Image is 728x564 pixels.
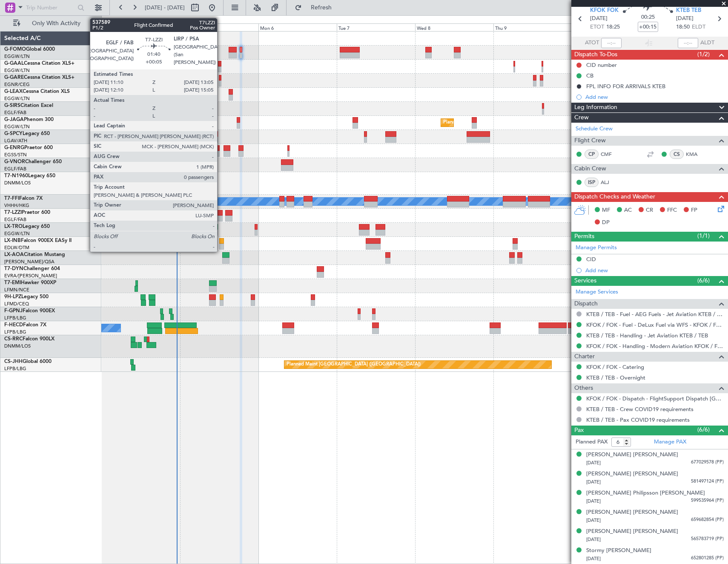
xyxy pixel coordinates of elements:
[586,83,665,90] div: FPL INFO FOR ARRIVALS KTEB
[4,365,26,372] a: LFPB/LBG
[624,206,632,215] span: AC
[4,196,19,201] span: T7-FFI
[4,103,20,108] span: G-SIRS
[4,210,22,215] span: T7-LZZI
[586,72,593,79] div: CB
[4,180,31,186] a: DNMM/LOS
[4,124,30,130] a: EGGW/LTN
[574,164,606,174] span: Cabin Crew
[601,178,620,186] a: ALJ
[4,152,27,158] a: EGSS/STN
[574,276,596,286] span: Services
[574,352,595,362] span: Charter
[4,308,55,314] a: F-GPNJFalcon 900EX
[4,322,46,328] a: F-HECDFalcon 7X
[585,93,724,101] div: Add new
[590,6,619,15] span: KFOK FOK
[691,459,724,466] span: 677029578 (PP)
[691,555,724,562] span: 652801285 (PP)
[601,38,622,48] input: --:--
[691,516,724,524] span: 659682854 (PP)
[4,224,50,229] a: LX-TROLegacy 650
[4,95,30,102] a: EGGW/LTN
[585,178,599,187] div: ISP
[443,116,577,129] div: Planned Maint [GEOGRAPHIC_DATA] ([GEOGRAPHIC_DATA])
[585,150,599,159] div: CP
[4,252,65,257] a: LX-AOACitation Mustang
[4,117,24,122] span: G-JAGA
[586,363,644,371] a: KFOK / FOK - Catering
[602,219,610,227] span: DP
[4,196,43,201] a: T7-FFIFalcon 7X
[4,266,23,271] span: T7-DYN
[145,4,185,12] span: [DATE] - [DATE]
[574,299,598,309] span: Dispatch
[258,23,337,31] div: Mon 6
[586,498,601,504] span: [DATE]
[4,315,26,321] a: LFPB/LBG
[4,75,75,80] a: G-GARECessna Citation XLS+
[4,117,54,122] a: G-JAGAPhenom 300
[586,256,596,263] div: CID
[676,14,694,23] span: [DATE]
[586,470,678,478] div: [PERSON_NAME] [PERSON_NAME]
[4,89,23,94] span: G-LEAX
[586,489,705,498] div: [PERSON_NAME] Philipsson [PERSON_NAME]
[586,61,617,69] div: CID number
[4,145,24,150] span: G-ENRG
[4,67,30,74] a: EGGW/LTN
[586,536,601,543] span: [DATE]
[586,406,694,413] a: KTEB / TEB - Crew COVID19 requirements
[4,337,54,342] a: CS-RRCFalcon 900LX
[586,416,690,423] a: KTEB / TEB - Pax COVID19 requirements
[574,136,606,146] span: Flight Crew
[4,343,31,349] a: DNMM/LOS
[691,535,724,543] span: 565783719 (PP)
[26,1,75,14] input: Trip Number
[4,202,29,209] a: VHHH/HKG
[4,159,25,164] span: G-VNOR
[4,173,55,178] a: T7-N1960Legacy 650
[4,61,24,66] span: G-GAAL
[676,6,701,15] span: KTEB TEB
[149,102,284,115] div: Planned Maint [GEOGRAPHIC_DATA] ([GEOGRAPHIC_DATA])
[4,131,23,136] span: G-SPCY
[4,89,70,94] a: G-LEAXCessna Citation XLS
[4,230,30,237] a: EGGW/LTN
[686,150,705,158] a: KMA
[691,206,697,215] span: FP
[574,383,593,393] span: Others
[576,125,613,133] a: Schedule Crew
[291,1,342,14] button: Refresh
[337,23,415,31] div: Tue 7
[574,192,655,202] span: Dispatch Checks and Weather
[4,337,23,342] span: CS-RRC
[586,547,651,555] div: Stormy [PERSON_NAME]
[697,50,710,59] span: (1/2)
[602,206,610,215] span: MF
[4,210,50,215] a: T7-LZZIPraetor 600
[576,438,608,446] label: Planned PAX
[700,39,714,47] span: ALDT
[586,527,678,536] div: [PERSON_NAME] [PERSON_NAME]
[415,23,493,31] div: Wed 8
[586,479,601,485] span: [DATE]
[4,252,24,257] span: LX-AOA
[4,280,21,285] span: T7-EMI
[574,50,617,60] span: Dispatch To-Dos
[4,294,21,299] span: 9H-LPZ
[586,517,601,524] span: [DATE]
[4,259,54,265] a: [PERSON_NAME]/QSA
[574,113,589,123] span: Crew
[4,47,26,52] span: G-FOMO
[574,103,617,112] span: Leg Information
[4,266,60,271] a: T7-DYNChallenger 604
[4,216,26,223] a: EGLF/FAB
[590,14,608,23] span: [DATE]
[697,231,710,240] span: (1/1)
[586,555,601,562] span: [DATE]
[585,267,724,274] div: Add new
[586,374,645,381] a: KTEB / TEB - Overnight
[676,23,690,32] span: 18:50
[4,238,72,243] a: LX-INBFalcon 900EX EASy II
